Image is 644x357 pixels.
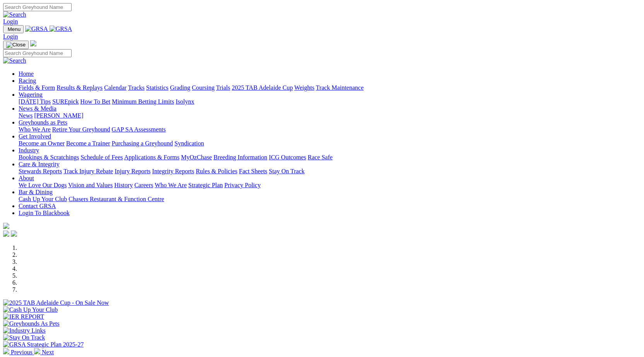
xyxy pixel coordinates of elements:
[34,349,54,355] a: Next
[25,26,48,32] img: GRSA
[63,168,113,174] a: Track Injury Rebate
[42,349,54,355] span: Next
[68,182,113,188] a: Vision and Values
[19,112,641,119] div: News & Media
[19,84,55,91] a: Fields & Form
[19,98,641,105] div: Wagering
[216,84,230,91] a: Trials
[239,168,267,174] a: Fact Sheets
[307,154,332,161] a: Race Safe
[19,203,56,209] a: Contact GRSA
[11,231,17,237] img: twitter.svg
[128,84,145,91] a: Tracks
[80,154,123,161] a: Schedule of Fees
[34,348,40,354] img: chevron-right-pager-white.svg
[196,168,237,174] a: Rules & Policies
[3,33,18,40] a: Login
[124,154,179,161] a: Applications & Forms
[8,26,20,32] span: Menu
[152,168,194,174] a: Integrity Reports
[19,196,641,203] div: Bar & Dining
[112,140,173,147] a: Purchasing a Greyhound
[19,91,43,98] a: Wagering
[269,168,304,174] a: Stay On Track
[6,42,26,48] img: Close
[19,182,67,188] a: We Love Our Dogs
[104,84,126,91] a: Calendar
[3,49,72,57] input: Search
[3,348,9,354] img: chevron-left-pager-white.svg
[3,25,24,33] button: Toggle navigation
[3,11,26,18] img: Search
[19,105,56,112] a: News & Media
[19,112,32,119] a: News
[19,133,51,140] a: Get Involved
[146,84,169,91] a: Statistics
[11,349,32,355] span: Previous
[19,168,641,175] div: Care & Integrity
[30,40,36,46] img: logo-grsa-white.png
[224,182,261,188] a: Privacy Policy
[170,84,190,91] a: Grading
[19,70,34,77] a: Home
[3,341,84,348] img: GRSA Strategic Plan 2025-27
[3,327,46,334] img: Industry Links
[114,168,150,174] a: Injury Reports
[34,112,83,119] a: [PERSON_NAME]
[19,210,70,216] a: Login To Blackbook
[3,349,34,355] a: Previous
[19,154,641,161] div: Industry
[294,84,314,91] a: Weights
[19,161,60,167] a: Care & Integrity
[269,154,306,161] a: ICG Outcomes
[214,154,267,161] a: Breeding Information
[3,334,45,341] img: Stay On Track
[19,98,51,105] a: [DATE] Tips
[3,57,26,64] img: Search
[192,84,215,91] a: Coursing
[134,182,153,188] a: Careers
[316,84,364,91] a: Track Maintenance
[19,189,53,195] a: Bar & Dining
[181,154,212,161] a: MyOzChase
[188,182,223,188] a: Strategic Plan
[52,98,79,105] a: SUREpick
[3,299,109,306] img: 2025 TAB Adelaide Cup - On Sale Now
[80,98,111,105] a: How To Bet
[19,126,51,133] a: Who We Are
[155,182,187,188] a: Who We Are
[3,306,58,313] img: Cash Up Your Club
[19,175,34,181] a: About
[3,320,60,327] img: Greyhounds As Pets
[114,182,133,188] a: History
[19,140,641,147] div: Get Involved
[3,41,29,49] button: Toggle navigation
[19,77,36,84] a: Racing
[3,313,44,320] img: IER REPORT
[112,98,174,105] a: Minimum Betting Limits
[19,168,62,174] a: Stewards Reports
[3,3,72,11] input: Search
[19,196,67,202] a: Cash Up Your Club
[19,84,641,91] div: Racing
[68,196,164,202] a: Chasers Restaurant & Function Centre
[3,18,18,25] a: Login
[232,84,293,91] a: 2025 TAB Adelaide Cup
[174,140,204,147] a: Syndication
[3,231,9,237] img: facebook.svg
[19,147,39,154] a: Industry
[19,182,641,189] div: About
[19,154,79,161] a: Bookings & Scratchings
[56,84,102,91] a: Results & Replays
[19,126,641,133] div: Greyhounds as Pets
[3,223,9,229] img: logo-grsa-white.png
[66,140,110,147] a: Become a Trainer
[19,140,65,147] a: Become an Owner
[52,126,110,133] a: Retire Your Greyhound
[176,98,194,105] a: Isolynx
[50,26,72,32] img: GRSA
[112,126,166,133] a: GAP SA Assessments
[19,119,67,126] a: Greyhounds as Pets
